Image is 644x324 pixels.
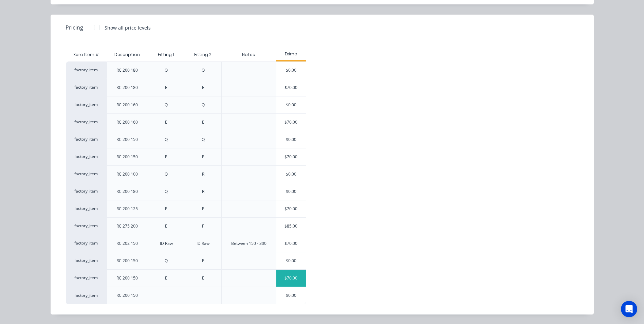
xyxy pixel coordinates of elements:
[276,287,306,304] div: $0.00
[202,275,204,281] div: E
[66,200,107,217] div: factory_item
[116,240,138,247] div: RC 202 150
[165,223,167,229] div: E
[116,188,138,195] div: RC 200 180
[276,218,306,235] div: $85.00
[276,200,306,217] div: $70.00
[276,252,306,269] div: $0.00
[276,114,306,131] div: $70.00
[231,240,266,247] div: Between 150 - 300
[116,102,138,108] div: RC 200 160
[116,119,138,125] div: RC 200 160
[160,240,173,247] div: ID Raw
[109,46,145,63] div: Description
[116,171,138,177] div: RC 200 100
[276,183,306,200] div: $0.00
[66,23,83,32] span: Pricing
[66,252,107,269] div: factory_item
[66,217,107,235] div: factory_item
[165,119,167,125] div: E
[276,79,306,96] div: $70.00
[202,67,205,73] div: Q
[189,46,217,63] div: Fitting 2
[116,258,138,264] div: RC 200 150
[202,137,205,143] div: Q
[165,137,168,143] div: Q
[116,154,138,160] div: RC 200 150
[66,269,107,287] div: factory_item
[116,292,138,299] div: RC 200 150
[202,102,205,108] div: Q
[116,206,138,212] div: RC 200 125
[202,85,204,91] div: E
[116,275,138,281] div: RC 200 150
[66,113,107,131] div: factory_item
[66,79,107,96] div: factory_item
[116,137,138,143] div: RC 200 150
[66,183,107,200] div: factory_item
[165,154,167,160] div: E
[276,235,306,252] div: $70.00
[152,46,180,63] div: Fitting 1
[165,171,168,177] div: Q
[202,119,204,125] div: E
[276,51,306,57] div: Eximo
[165,275,167,281] div: E
[116,85,138,91] div: RC 200 180
[165,67,168,73] div: Q
[165,206,167,212] div: E
[66,148,107,165] div: factory_item
[66,165,107,183] div: factory_item
[197,240,209,247] div: ID Raw
[276,62,306,79] div: $0.00
[66,287,107,304] div: factory_item
[66,235,107,252] div: factory_item
[202,223,204,229] div: F
[165,188,168,195] div: Q
[202,188,204,195] div: R
[202,258,204,264] div: F
[276,166,306,183] div: $0.00
[116,67,138,73] div: RC 200 180
[202,171,204,177] div: R
[105,24,151,31] div: Show all price levels
[276,96,306,113] div: $0.00
[66,131,107,148] div: factory_item
[621,301,637,317] div: Open Intercom Messenger
[276,148,306,165] div: $70.00
[165,258,168,264] div: Q
[165,102,168,108] div: Q
[276,270,306,287] div: $70.00
[202,154,204,160] div: E
[237,46,260,63] div: Notes
[202,206,204,212] div: E
[165,85,167,91] div: E
[116,223,138,229] div: RC 275 200
[66,96,107,113] div: factory_item
[276,131,306,148] div: $0.00
[66,61,107,79] div: factory_item
[66,48,107,61] div: Xero Item #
